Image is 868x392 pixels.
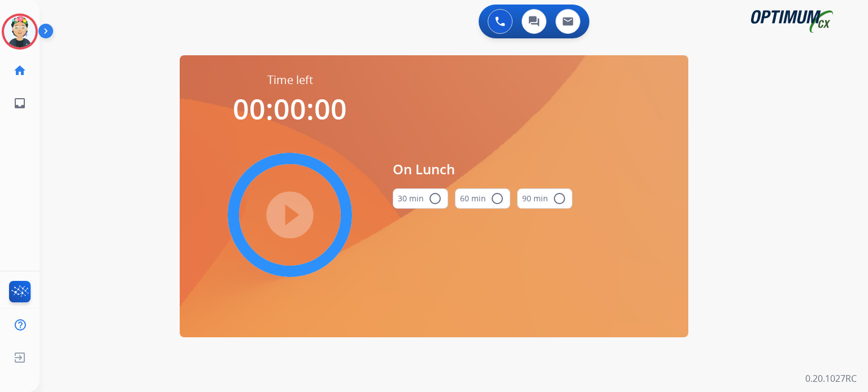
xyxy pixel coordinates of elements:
[428,192,442,205] mat-icon: radio_button_unchecked
[517,188,572,209] button: 90 min
[491,192,504,205] mat-icon: radio_button_unchecked
[233,90,347,128] span: 00:00:00
[805,372,857,385] p: 0.20.1027RC
[13,64,27,77] mat-icon: home
[4,16,36,47] img: avatar
[553,192,566,205] mat-icon: radio_button_unchecked
[267,72,313,88] span: Time left
[455,188,510,209] button: 60 min
[393,188,448,209] button: 30 min
[13,96,27,110] mat-icon: inbox
[393,159,572,179] span: On Lunch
